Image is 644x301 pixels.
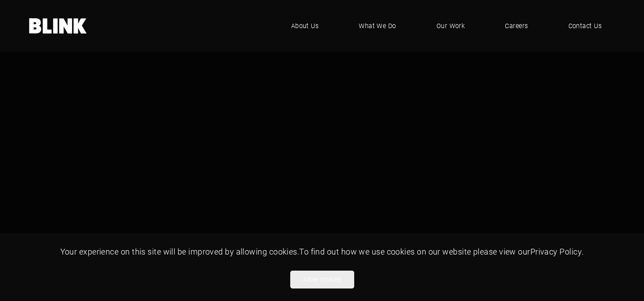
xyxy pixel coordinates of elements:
[423,13,479,39] a: Our Work
[505,21,528,31] span: Careers
[568,21,602,31] span: Contact Us
[60,246,584,257] span: Your experience on this site will be improved by allowing cookies. To find out how we use cookies...
[291,21,319,31] span: About Us
[491,13,541,39] a: Careers
[555,13,615,39] a: Contact Us
[530,246,582,257] a: Privacy Policy
[359,21,396,31] span: What We Do
[436,21,465,31] span: Our Work
[29,18,87,33] a: Home
[290,271,354,288] button: Allow cookies
[345,13,410,39] a: What We Do
[278,13,332,39] a: About Us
